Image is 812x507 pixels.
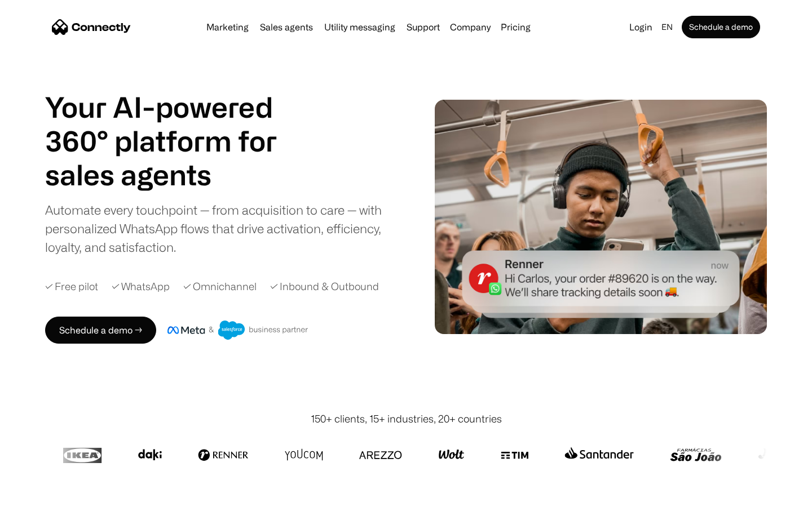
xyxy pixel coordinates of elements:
[45,90,304,158] h1: Your AI-powered 360° platform for
[112,279,170,294] div: ✓ WhatsApp
[202,23,253,32] a: Marketing
[45,317,156,344] a: Schedule a demo →
[496,23,535,32] a: Pricing
[45,158,304,192] h1: sales agents
[23,487,68,503] ul: Language list
[270,279,379,294] div: ✓ Inbound & Outbound
[255,23,317,32] a: Sales agents
[167,321,308,340] img: Meta and Salesforce business partner badge.
[311,411,502,426] div: 150+ clients, 15+ industries, 20+ countries
[45,279,98,294] div: ✓ Free pilot
[45,201,400,256] div: Automate every touchpoint — from acquisition to care — with personalized WhatsApp flows that driv...
[625,19,657,35] a: Login
[11,486,68,503] aside: Language selected: English
[661,19,673,35] div: en
[402,23,444,32] a: Support
[320,23,400,32] a: Utility messaging
[450,19,491,35] div: Company
[183,279,257,294] div: ✓ Omnichannel
[682,16,760,38] a: Schedule a demo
